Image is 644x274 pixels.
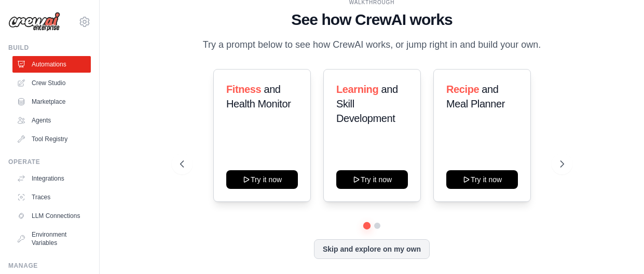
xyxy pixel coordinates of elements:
[180,10,564,29] h1: See how CrewAI works
[226,170,298,189] button: Try it now
[12,189,91,205] a: Traces
[8,12,60,32] img: Logo
[12,112,91,129] a: Agents
[336,84,398,124] span: and Skill Development
[336,84,378,95] span: Learning
[226,84,261,95] span: Fitness
[12,170,91,187] a: Integrations
[592,224,644,274] iframe: Chat Widget
[198,37,546,52] p: Try a prompt below to see how CrewAI works, or jump right in and build your own.
[12,93,91,110] a: Marketplace
[446,170,518,189] button: Try it now
[314,239,430,259] button: Skip and explore on my own
[12,131,91,147] a: Tool Registry
[12,208,91,224] a: LLM Connections
[12,226,91,251] a: Environment Variables
[336,170,408,189] button: Try it now
[446,84,479,95] span: Recipe
[8,262,91,270] div: Manage
[12,56,91,73] a: Automations
[12,75,91,91] a: Crew Studio
[8,44,91,52] div: Build
[8,158,91,166] div: Operate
